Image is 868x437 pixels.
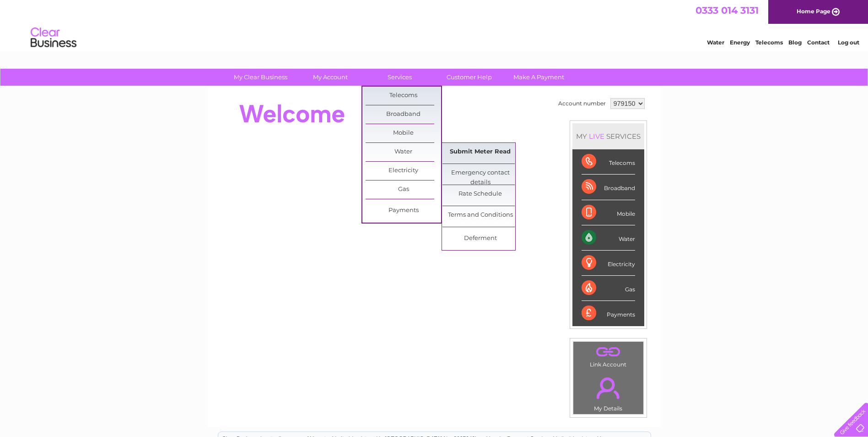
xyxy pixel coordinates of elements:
[582,276,635,301] div: Gas
[730,39,750,46] a: Energy
[838,39,859,46] a: Log out
[366,180,441,199] a: Gas
[366,124,441,142] a: Mobile
[30,24,77,52] img: logo.png
[501,69,577,86] a: Make A Payment
[573,341,644,370] td: Link Account
[442,164,518,182] a: Emergency contact details
[431,69,507,86] a: Customer Help
[707,39,724,46] a: Water
[572,123,644,149] div: MY SERVICES
[587,132,606,141] div: LIVE
[582,200,635,225] div: Mobile
[442,143,518,161] a: Submit Meter Read
[582,225,635,251] div: Water
[576,372,641,404] a: .
[366,105,441,124] a: Broadband
[582,149,635,175] div: Telecoms
[582,301,635,326] div: Payments
[366,202,441,220] a: Payments
[576,344,641,360] a: .
[362,69,437,86] a: Services
[807,39,830,46] a: Contact
[573,370,644,415] td: My Details
[223,69,298,86] a: My Clear Business
[442,206,518,224] a: Terms and Conditions
[366,143,441,161] a: Water
[218,5,651,44] div: Clear Business is a trading name of Verastar Limited (registered in [GEOGRAPHIC_DATA] No. 3667643...
[582,251,635,276] div: Electricity
[788,39,802,46] a: Blog
[442,185,518,203] a: Rate Schedule
[292,69,368,86] a: My Account
[442,229,518,248] a: Deferment
[556,96,608,111] td: Account number
[755,39,783,46] a: Telecoms
[582,175,635,200] div: Broadband
[695,5,759,16] a: 0333 014 3131
[366,162,441,180] a: Electricity
[366,87,441,105] a: Telecoms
